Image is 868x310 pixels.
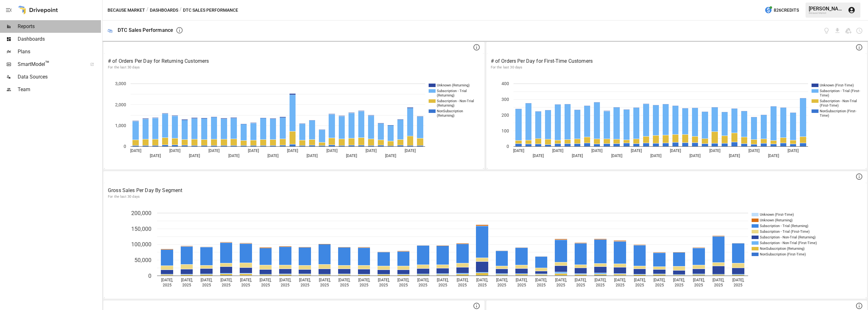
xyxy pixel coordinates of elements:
text: [DATE], [535,278,547,282]
p: For the last 30 days [108,194,863,199]
text: 2025 [655,283,664,287]
text: 400 [501,81,509,86]
text: 2025 [301,283,309,287]
button: Save as Google Doc [845,27,852,34]
text: NonSubscription (Returning) [760,247,805,251]
span: Reports [18,23,101,30]
text: [DATE], [732,278,744,282]
text: [DATE] [591,149,602,153]
text: 2025 [320,283,329,287]
text: 100 [501,128,509,133]
div: / [179,6,182,14]
text: 2025 [182,283,191,287]
text: [DATE] [768,154,779,158]
text: [DATE] [513,149,524,153]
text: 0 [148,272,151,279]
text: 2025 [399,283,408,287]
text: 2025 [419,283,427,287]
text: Subscription - Trial [437,89,467,93]
text: [DATE] [169,149,180,153]
text: [DATE] [788,149,799,153]
text: 2025 [537,283,546,287]
span: 826 Credits [774,6,799,14]
div: 🛍 [108,28,113,34]
text: (First-Time) [820,103,839,108]
text: 2025 [714,283,723,287]
div: / [146,6,149,14]
text: 1,000 [115,123,126,128]
text: 0 [124,144,126,149]
text: Subscription - Trial (First- [820,89,860,93]
text: [DATE], [319,278,331,282]
div: A chart. [104,74,482,169]
text: 2025 [281,283,290,287]
text: 100,000 [131,241,151,248]
text: [DATE] [130,149,141,153]
text: 2025 [556,283,565,287]
text: NonSubscription (First- [820,109,856,113]
text: 2025 [241,283,250,287]
text: 200 [501,113,509,118]
button: View documentation [823,27,830,34]
text: [DATE] [248,149,259,153]
div: [PERSON_NAME] [809,6,844,12]
button: Schedule dashboard [856,27,863,34]
span: Plans [18,48,101,56]
text: [DATE], [575,278,586,282]
text: [DATE], [437,278,449,282]
text: [DATE] [307,154,318,158]
text: [DATE] [689,154,701,158]
text: Unknown (Returning) [437,83,470,87]
div: A chart. [104,203,862,298]
text: 2025 [379,283,388,287]
text: 0 [507,144,509,149]
text: Subscription - Non-Trial (First-Time) [760,241,817,245]
text: [DATE], [673,278,685,282]
text: Time) [820,114,829,118]
text: [DATE] [729,154,740,158]
text: [DATE] [552,149,563,153]
text: [DATE], [516,278,527,282]
text: Unknown (First-Time) [760,213,794,217]
text: [DATE] [326,149,337,153]
text: [DATE] [189,154,200,158]
text: NonSubscription [437,109,463,113]
text: Unknown (Returning) [760,218,793,222]
span: Data Sources [18,73,101,81]
text: 2025 [635,283,644,287]
div: DTC Sales Performance [118,27,173,33]
text: [DATE] [385,154,396,158]
p: Gross Sales Per Day By Segment [108,187,863,194]
text: 2025 [202,283,211,287]
text: [DATE], [693,278,705,282]
text: (Returning) [437,114,455,118]
span: ™ [45,60,50,67]
text: [DATE] [650,154,661,158]
text: 150,000 [131,225,151,232]
text: Unknown (First-Time) [820,83,854,87]
button: Because Market [108,6,145,14]
text: [DATE] [287,149,298,153]
text: [DATE], [358,278,370,282]
p: For the last 30 days [108,65,480,70]
text: [DATE], [713,278,724,282]
text: [DATE] [709,149,720,153]
text: [DATE], [496,278,508,282]
text: 2025 [163,283,172,287]
div: Because Market [809,12,844,15]
text: Time) [820,93,829,97]
text: 2025 [458,283,467,287]
text: [DATE] [150,154,161,158]
text: [DATE] [366,149,377,153]
text: [DATE], [457,278,468,282]
text: [DATE] [346,154,357,158]
text: [DATE] [208,149,220,153]
text: [DATE] [267,154,279,158]
text: [DATE], [299,278,311,282]
text: 2025 [497,283,506,287]
text: 50,000 [134,257,151,263]
text: 2025 [694,283,703,287]
text: (Returning) [437,93,455,97]
text: [DATE], [220,278,232,282]
p: # of Orders Per Day for Returning Customers [108,57,480,65]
